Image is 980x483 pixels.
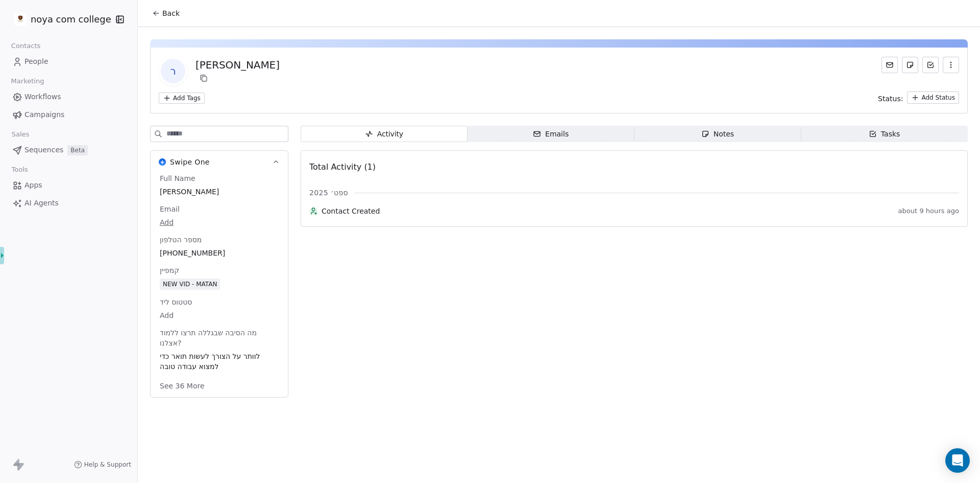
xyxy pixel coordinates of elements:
span: Tools [7,162,32,177]
span: Add [160,217,279,227]
a: Workflows [8,88,129,105]
span: Back [162,8,180,18]
a: Campaigns [8,106,129,123]
a: People [8,53,129,70]
span: AI Agents [24,198,59,209]
div: Notes [701,129,734,140]
span: Apps [24,180,42,191]
button: noya com college [12,11,109,28]
span: noya com college [31,13,111,26]
div: [PERSON_NAME] [195,58,280,72]
span: Status: [878,94,903,104]
img: Swipe One [159,158,166,166]
div: Swipe OneSwipe One [151,173,288,397]
span: Campaigns [24,109,64,120]
button: See 36 More [154,377,211,395]
span: Beta [67,145,88,155]
img: %C3%97%C2%9C%C3%97%C2%95%C3%97%C2%92%C3%97%C2%95%20%C3%97%C2%9E%C3%97%C2%9B%C3%97%C2%9C%C3%97%C2%... [14,13,27,26]
span: Add [160,310,279,320]
a: SequencesBeta [8,142,129,158]
span: Total Activity (1) [309,162,376,172]
span: קמפיין [158,265,181,275]
span: Swipe One [170,157,210,167]
span: Email [158,204,182,214]
span: ר [161,59,185,83]
button: Add Status [907,91,959,104]
span: מה הסיבה שבגללה תרצו ללמוד אצלנו? [158,328,281,348]
span: [PERSON_NAME] [160,187,279,197]
div: Emails [533,129,569,140]
span: Contact Created [322,206,894,216]
a: Apps [8,177,129,194]
span: about 9 hours ago [898,207,959,215]
span: מספר הטלפון [158,235,204,245]
span: Sequences [24,145,63,155]
span: [PHONE_NUMBER] [160,248,279,258]
a: AI Agents [8,195,129,212]
span: People [24,56,48,67]
div: Tasks [869,129,900,140]
a: Help & Support [74,461,131,469]
span: Workflows [24,91,61,102]
span: Marketing [7,74,48,89]
button: Add Tags [159,93,205,104]
span: סטטוס ליד [158,297,194,307]
span: Contacts [7,38,45,54]
span: Help & Support [84,461,131,469]
span: ספט׳ 2025 [309,188,348,198]
span: Full Name [158,173,198,183]
span: לוותר על הצורך לעשות תואר כדי למצוא עבודה טובה [160,351,279,372]
button: Back [146,4,186,22]
div: NEW VID - MATAN [163,279,217,289]
button: Swipe OneSwipe One [151,151,288,173]
div: Open Intercom Messenger [945,448,970,473]
span: Sales [7,127,34,142]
